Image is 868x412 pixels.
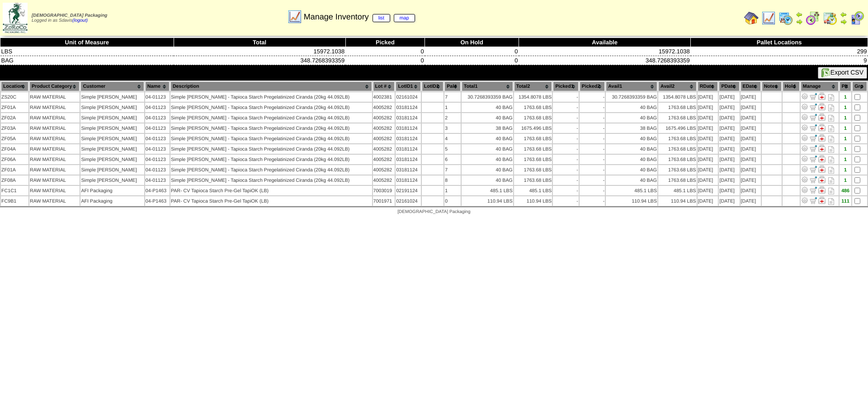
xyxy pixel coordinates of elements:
[145,175,170,185] td: 04-01123
[719,81,739,91] th: PDate
[606,123,657,133] td: 38 BAG
[698,92,718,102] td: [DATE]
[658,103,697,112] td: 1763.68 LBS
[698,113,718,123] td: [DATE]
[462,92,513,102] td: 30.7268393359 BAG
[801,93,808,100] img: Adjust
[145,103,170,112] td: 04-01123
[606,155,657,164] td: 40 BAG
[741,165,761,175] td: [DATE]
[170,175,372,185] td: Simple [PERSON_NAME] - Tapioca Starch Pregelatinized Ciranda (20kg 44.092LB)
[719,134,739,143] td: [DATE]
[1,155,28,164] td: ZF06A
[818,176,826,183] img: Manage Hold
[801,145,808,152] img: Adjust
[145,113,170,123] td: 04-01123
[462,175,513,185] td: 40 BAG
[72,18,88,23] a: (logout)
[606,186,657,195] td: 485.1 LBS
[606,196,657,206] td: 110.94 LBS
[422,81,443,91] th: LotID2
[840,136,851,142] div: 1
[741,123,761,133] td: [DATE]
[145,144,170,154] td: 04-01123
[810,166,817,173] img: Move
[580,123,605,133] td: -
[396,113,420,123] td: 03181124
[396,81,420,91] th: LotID1
[396,103,420,112] td: 03181124
[801,166,808,173] img: Adjust
[444,134,461,143] td: 4
[396,92,420,102] td: 02161024
[553,113,578,123] td: -
[32,13,107,18] span: [DEMOGRAPHIC_DATA] Packaging
[373,155,395,164] td: 4005282
[80,186,144,195] td: AFI Packaging
[806,11,820,25] img: calendarblend.gif
[810,124,817,131] img: Move
[80,155,144,164] td: Simple [PERSON_NAME]
[698,196,718,206] td: [DATE]
[396,165,420,175] td: 03181124
[741,113,761,123] td: [DATE]
[606,165,657,175] td: 40 BAG
[828,104,834,111] i: Note
[852,81,867,91] th: Grp
[840,147,851,152] div: 1
[801,176,808,183] img: Adjust
[514,92,552,102] td: 1354.8078 LBS
[658,92,697,102] td: 1354.8078 LBS
[580,81,605,91] th: Picked2
[396,144,420,154] td: 03181124
[345,47,425,56] td: 0
[828,156,834,163] i: Note
[373,144,395,154] td: 4005282
[373,175,395,185] td: 4005282
[304,12,415,22] span: Manage Inventory
[29,144,80,154] td: RAW MATERIAL
[553,81,578,91] th: Picked1
[741,92,761,102] td: [DATE]
[444,186,461,195] td: 1
[1,113,28,123] td: ZF02A
[698,134,718,143] td: [DATE]
[444,155,461,164] td: 6
[1,196,28,206] td: FC9B1
[80,196,144,206] td: AFI Packaging
[818,93,826,100] img: Manage Hold
[373,103,395,112] td: 4005282
[29,113,80,123] td: RAW MATERIAL
[818,197,826,204] img: Manage Hold
[1,165,28,175] td: ZF01A
[741,175,761,185] td: [DATE]
[828,188,834,194] i: Note
[818,124,826,131] img: Manage Hold
[801,155,808,162] img: Adjust
[719,103,739,112] td: [DATE]
[1,175,28,185] td: ZF08A
[514,123,552,133] td: 1675.496 LBS
[345,56,425,65] td: 0
[1,92,28,102] td: ZS20C
[658,165,697,175] td: 1763.68 LBS
[462,165,513,175] td: 40 BAG
[698,81,718,91] th: RDate
[606,175,657,185] td: 40 BAG
[840,115,851,121] div: 1
[658,186,697,195] td: 485.1 LBS
[818,114,826,121] img: Manage Hold
[810,114,817,121] img: Move
[29,103,80,112] td: RAW MATERIAL
[145,81,170,91] th: Name
[580,175,605,185] td: -
[658,175,697,185] td: 1763.68 LBS
[519,56,691,65] td: 348.7268393359
[425,47,519,56] td: 0
[80,123,144,133] td: Simple [PERSON_NAME]
[373,81,395,91] th: Lot #
[170,113,372,123] td: Simple [PERSON_NAME] - Tapioca Starch Pregelatinized Ciranda (20kg 44.092LB)
[741,81,761,91] th: EDate
[462,155,513,164] td: 40 BAG
[174,56,345,65] td: 348.7268393359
